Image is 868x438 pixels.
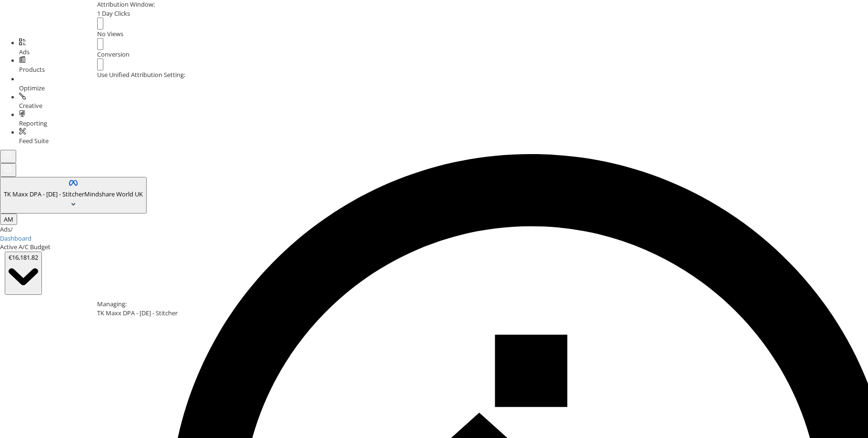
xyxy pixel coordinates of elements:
[19,48,30,56] span: Ads
[19,84,45,92] span: Optimize
[97,50,130,58] span: Conversion
[19,136,49,145] span: Feed Suite
[97,70,185,79] label: Use Unified Attribution Setting:
[19,119,47,127] span: Reporting
[84,190,143,198] span: Mindshare World UK
[97,29,123,38] span: No Views
[19,101,42,110] span: Creative
[4,215,13,224] span: AM
[97,9,130,18] span: 1 Day Clicks
[9,253,38,262] div: €16,181.82
[10,225,13,234] span: /
[5,252,42,295] button: €16,181.82
[4,190,84,198] span: TK Maxx DPA - [DE] - Stitcher
[19,65,45,74] span: Products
